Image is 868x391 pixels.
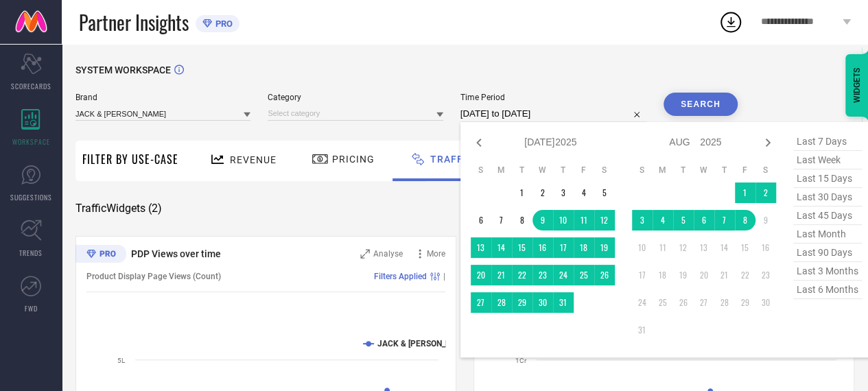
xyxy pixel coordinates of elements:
[360,249,370,259] svg: Zoom
[212,19,233,29] span: PRO
[694,165,714,176] th: Wednesday
[653,237,673,258] td: Mon Aug 11 2025
[694,265,714,285] td: Wed Aug 20 2025
[131,248,221,259] span: PDP Views over time
[460,93,646,102] span: Time Period
[75,202,162,215] span: Traffic Widgets ( 2 )
[735,237,755,258] td: Fri Aug 15 2025
[755,182,776,203] td: Sat Aug 02 2025
[512,210,532,230] td: Tue Jul 08 2025
[793,151,862,169] span: last week
[10,192,52,202] span: SUGGESTIONS
[673,237,694,258] td: Tue Aug 12 2025
[443,272,445,281] span: |
[471,134,487,151] div: Previous month
[515,357,527,364] text: 1Cr
[735,165,755,176] th: Friday
[268,106,443,121] input: Select category
[532,182,553,203] td: Wed Jul 02 2025
[594,265,615,285] td: Sat Jul 26 2025
[793,206,862,225] span: last 45 days
[553,237,574,258] td: Thu Jul 17 2025
[491,237,512,258] td: Mon Jul 14 2025
[755,210,776,230] td: Sat Aug 09 2025
[75,64,171,75] span: SYSTEM WORKSPACE
[374,272,427,281] span: Filters Applied
[574,237,594,258] td: Fri Jul 18 2025
[653,165,673,176] th: Monday
[793,169,862,188] span: last 15 days
[574,210,594,230] td: Fri Jul 11 2025
[491,292,512,313] td: Mon Jul 28 2025
[86,272,221,281] span: Product Display Page Views (Count)
[11,81,51,91] span: SCORECARDS
[471,165,491,176] th: Sunday
[268,93,443,102] span: Category
[793,244,862,262] span: last 90 days
[594,210,615,230] td: Sat Jul 12 2025
[714,210,735,230] td: Thu Aug 07 2025
[373,249,403,259] span: Analyse
[19,248,43,258] span: TRENDS
[75,93,250,102] span: Brand
[793,132,862,151] span: last 7 days
[714,292,735,313] td: Thu Aug 28 2025
[82,151,178,167] span: Filter By Use-Case
[673,210,694,230] td: Tue Aug 05 2025
[694,210,714,230] td: Wed Aug 06 2025
[673,265,694,285] td: Tue Aug 19 2025
[632,320,653,340] td: Sun Aug 31 2025
[755,292,776,313] td: Sat Aug 30 2025
[793,281,862,299] span: last 6 months
[594,165,615,176] th: Saturday
[632,237,653,258] td: Sun Aug 10 2025
[714,265,735,285] td: Thu Aug 21 2025
[460,106,646,122] input: Select time period
[553,210,574,230] td: Thu Jul 10 2025
[574,182,594,203] td: Fri Jul 04 2025
[512,237,532,258] td: Tue Jul 15 2025
[75,245,126,265] div: Premium
[755,165,776,176] th: Saturday
[714,165,735,176] th: Thursday
[377,339,471,348] text: JACK & [PERSON_NAME]
[694,237,714,258] td: Wed Aug 13 2025
[512,292,532,313] td: Tue Jul 29 2025
[553,265,574,285] td: Thu Jul 24 2025
[714,237,735,258] td: Thu Aug 14 2025
[553,165,574,176] th: Thursday
[532,237,553,258] td: Wed Jul 16 2025
[25,303,38,313] span: FWD
[718,10,743,34] div: Open download list
[755,265,776,285] td: Sat Aug 23 2025
[532,165,553,176] th: Wednesday
[491,265,512,285] td: Mon Jul 21 2025
[430,154,473,165] span: Traffic
[694,292,714,313] td: Wed Aug 27 2025
[12,137,50,147] span: WORKSPACE
[632,165,653,176] th: Sunday
[632,210,653,230] td: Sun Aug 03 2025
[653,292,673,313] td: Mon Aug 25 2025
[491,210,512,230] td: Mon Jul 07 2025
[117,357,126,364] text: 5L
[532,265,553,285] td: Wed Jul 23 2025
[760,134,776,151] div: Next month
[594,237,615,258] td: Sat Jul 19 2025
[471,292,491,313] td: Sun Jul 27 2025
[553,292,574,313] td: Thu Jul 31 2025
[574,265,594,285] td: Fri Jul 25 2025
[632,265,653,285] td: Sun Aug 17 2025
[793,262,862,281] span: last 3 months
[491,165,512,176] th: Monday
[471,210,491,230] td: Sun Jul 06 2025
[230,154,277,165] span: Revenue
[664,93,738,116] button: Search
[471,265,491,285] td: Sun Jul 20 2025
[512,182,532,203] td: Tue Jul 01 2025
[512,165,532,176] th: Tuesday
[632,292,653,313] td: Sun Aug 24 2025
[532,292,553,313] td: Wed Jul 30 2025
[512,265,532,285] td: Tue Jul 22 2025
[793,188,862,206] span: last 30 days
